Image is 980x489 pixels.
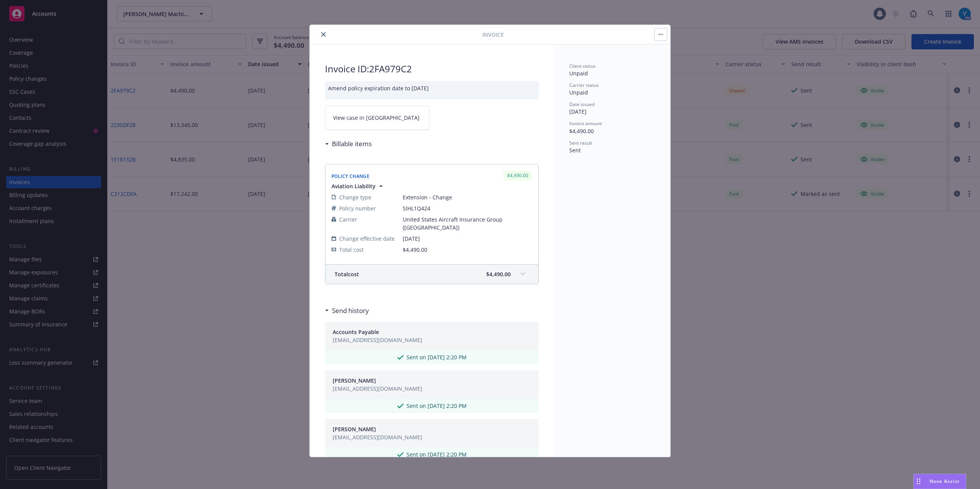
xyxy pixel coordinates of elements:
span: [EMAIL_ADDRESS][DOMAIN_NAME] [333,433,422,441]
span: Sent on [DATE] 2:20 PM [407,402,467,410]
span: Unpaid [569,70,588,77]
div: Drag to move [914,474,923,489]
span: Carrier [339,215,357,223]
span: View case in [GEOGRAPHIC_DATA] [333,114,420,122]
button: Aviation Liability [332,182,385,190]
span: Sent on [DATE] 2:20 PM [407,450,467,458]
div: $4,490.00 [503,171,532,180]
span: Total cost [339,246,364,254]
h3: Billable items [332,139,372,149]
span: Unpaid [569,89,588,96]
span: Client status [569,63,596,69]
span: [DATE] [403,235,532,243]
span: Extension - Change [403,193,532,201]
span: Sent [569,147,581,154]
span: [EMAIL_ADDRESS][DOMAIN_NAME] [333,336,422,344]
button: Nova Assist [913,474,966,489]
span: Change effective date [339,235,395,243]
span: Date issued [569,101,595,108]
button: Accounts Payable [333,328,422,336]
span: Sent result [569,140,592,146]
button: [PERSON_NAME] [333,377,422,385]
span: Invoice amount [569,120,602,127]
span: Invoice [482,31,504,39]
span: [PERSON_NAME] [333,425,376,433]
span: $4,490.00 [486,270,511,278]
span: United States Aircraft Insurance Group ([GEOGRAPHIC_DATA]) [403,215,532,231]
h2: Invoice ID: 2FA979C2 [325,63,539,75]
span: Carrier status [569,82,599,88]
span: [EMAIL_ADDRESS][DOMAIN_NAME] [333,385,422,393]
span: Accounts Payable [333,328,379,336]
span: Total cost [335,270,359,278]
span: Policy Change [332,173,369,179]
button: close [319,30,328,39]
span: $4,490.00 [403,246,427,253]
span: Policy number [339,204,376,212]
a: View case in [GEOGRAPHIC_DATA] [325,106,430,130]
span: [DATE] [569,108,586,115]
h3: Send history [332,306,369,316]
div: Totalcost$4,490.00 [325,265,538,284]
span: Sent on [DATE] 2:20 PM [407,353,467,361]
div: Send history [325,306,369,316]
div: Billable items [325,139,372,149]
button: [PERSON_NAME] [333,425,422,433]
span: Change type [339,193,371,201]
span: $4,490.00 [569,127,594,135]
span: Aviation Liability [332,182,376,190]
span: Nova Assist [929,478,960,484]
div: Amend policy expiration date to [DATE] [325,81,539,99]
span: SIHL1Q424 [403,204,532,212]
span: [PERSON_NAME] [333,377,376,385]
